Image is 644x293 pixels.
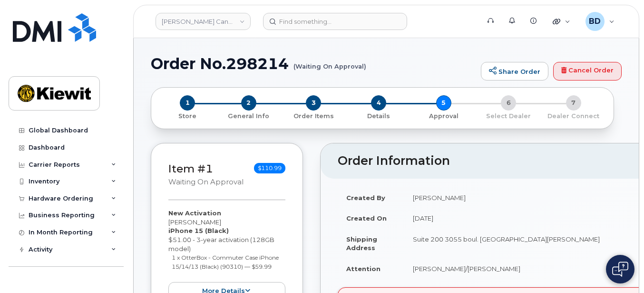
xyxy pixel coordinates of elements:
[306,95,321,111] span: 3
[346,214,387,222] strong: Created On
[293,55,366,70] small: (Waiting On Approval)
[371,95,386,111] span: 4
[612,262,628,277] img: Open chat
[168,162,213,175] a: Item #1
[241,95,256,111] span: 2
[346,194,385,202] strong: Created By
[168,178,244,186] small: Waiting On Approval
[168,209,221,217] strong: New Activation
[346,111,411,121] a: 4 Details
[281,111,346,121] a: 3 Order Items
[481,62,548,81] a: Share Order
[553,62,622,81] a: Cancel Order
[350,112,408,121] p: Details
[172,254,279,270] small: 1 x OtterBox - Commuter Case iPhone 15/14/13 (Black) (90310) — $59.99
[168,227,229,234] strong: iPhone 15 (Black)
[285,112,342,121] p: Order Items
[151,55,476,72] h1: Order No.298214
[220,112,278,121] p: General Info
[216,111,282,121] a: 2 General Info
[180,95,195,111] span: 1
[159,111,216,121] a: 1 Store
[163,112,213,121] p: Store
[346,235,377,252] strong: Shipping Address
[346,265,381,273] strong: Attention
[254,163,285,173] span: $110.99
